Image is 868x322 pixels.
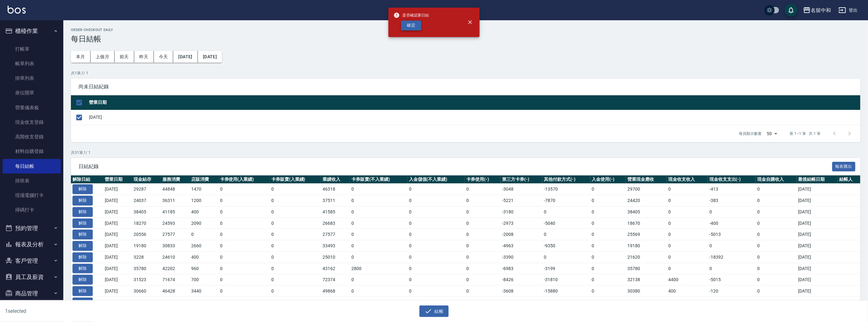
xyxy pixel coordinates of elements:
button: 確定 [401,21,421,30]
td: 46318 [321,184,350,195]
a: 帳單列表 [3,56,61,71]
td: 0 [218,240,270,252]
p: 共 1 筆, 1 / 1 [71,70,860,76]
td: -3199 [542,263,590,274]
td: [DATE] [103,286,132,297]
td: -13570 [542,184,590,195]
a: 材料自購登錄 [3,144,61,159]
td: 24037 [132,195,161,206]
td: 0 [270,240,321,252]
td: 0 [218,195,270,206]
th: 營業日期 [103,175,132,184]
th: 第三方卡券(-) [500,175,542,184]
td: 44848 [161,184,190,195]
td: 27577 [321,229,350,240]
button: 解除 [72,241,93,251]
td: [DATE] [103,274,132,286]
td: 0 [218,286,270,297]
a: 報表匯出 [832,163,856,169]
td: 0 [270,229,321,240]
td: 29287 [132,184,161,195]
td: 0 [542,251,590,263]
td: 33493 [321,240,350,252]
button: 名留中和 [801,4,833,17]
td: -31810 [542,274,590,286]
button: 商品管理 [3,285,61,302]
td: 0 [542,229,590,240]
td: -8426 [500,274,542,286]
th: 現金結存 [132,175,161,184]
td: 0 [667,184,708,195]
td: 20556 [132,229,161,240]
td: 0 [590,274,626,286]
a: 座位開單 [3,85,61,100]
td: -7870 [542,195,590,206]
td: [DATE] [797,263,838,274]
td: 0 [542,206,590,218]
button: 解除 [72,196,93,205]
td: [DATE] [103,240,132,252]
td: 0 [350,286,407,297]
td: 0 [590,286,626,297]
td: 31523 [132,274,161,286]
button: 解除 [72,230,93,239]
td: 0 [465,240,500,252]
th: 卡券使用(-) [465,175,500,184]
td: 0 [667,263,708,274]
td: 0 [350,251,407,263]
td: 0 [590,195,626,206]
button: 上個月 [91,51,115,63]
th: 最後結帳日期 [797,175,838,184]
span: 日結紀錄 [79,163,832,170]
td: 0 [756,218,796,229]
td: 0 [407,229,465,240]
td: [DATE] [797,184,838,195]
td: 0 [218,218,270,229]
th: 入金使用(-) [590,175,626,184]
td: [DATE] [797,218,838,229]
td: [DATE] [797,195,838,206]
td: [DATE] [103,229,132,240]
td: 0 [218,184,270,195]
td: 0 [218,263,270,274]
td: 0 [542,297,590,308]
td: 18670 [626,218,667,229]
td: 0 [465,263,500,274]
td: 0 [590,218,626,229]
td: 0 [407,206,465,218]
td: 0 [218,297,270,308]
td: 960 [190,263,218,274]
td: 0 [756,184,796,195]
td: 30380 [626,286,667,297]
button: 解除 [72,218,93,228]
td: 19180 [132,240,161,252]
td: 0 [270,251,321,263]
th: 卡券使用(入業績) [218,175,270,184]
td: 0 [465,206,500,218]
th: 業績收入 [321,175,350,184]
td: -15880 [542,286,590,297]
td: 3440 [190,286,218,297]
td: 72374 [321,274,350,286]
td: 400 [667,286,708,297]
button: 解除 [72,298,93,307]
td: 0 [667,195,708,206]
th: 入金儲值(不入業績) [407,175,465,184]
td: 0 [590,184,626,195]
a: 每日結帳 [3,159,61,174]
td: 0 [407,297,465,308]
th: 卡券販賣(不入業績) [350,175,407,184]
td: 0 [667,229,708,240]
td: 0 [590,251,626,263]
button: 預約管理 [3,220,61,237]
td: 0 [270,195,321,206]
td: -120 [708,286,756,297]
td: 0 [667,206,708,218]
button: save [785,4,797,16]
td: 0 [590,229,626,240]
td: 24610 [161,251,190,263]
td: 42202 [161,263,190,274]
td: -9350 [542,240,590,252]
td: 0 [756,286,796,297]
th: 卡券販賣(入業績) [270,175,321,184]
